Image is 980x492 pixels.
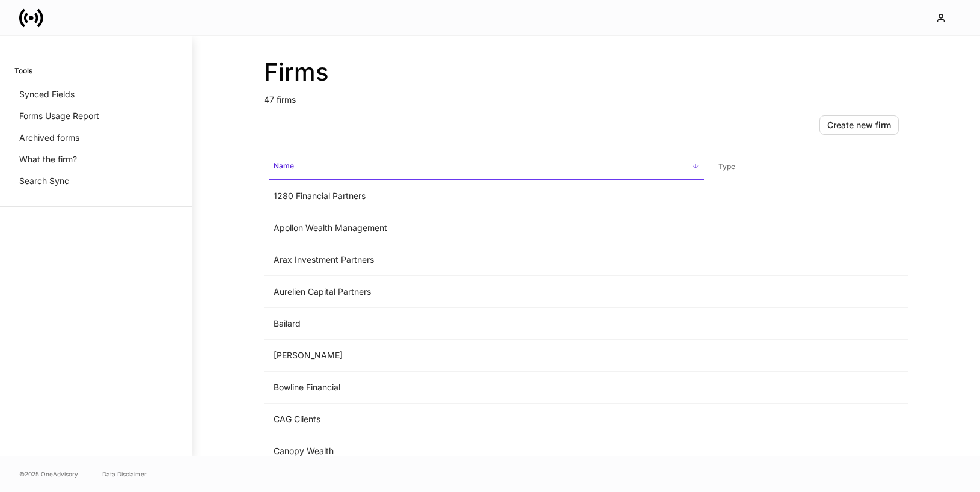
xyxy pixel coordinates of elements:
a: Archived forms [14,127,177,149]
td: 1280 Financial Partners [264,180,709,212]
span: Type [714,155,904,179]
h6: Tools [14,65,32,76]
h6: Name [274,160,294,171]
td: Aurelien Capital Partners [264,276,709,308]
h6: Type [718,161,735,172]
a: Search Sync [14,170,177,192]
td: [PERSON_NAME] [264,340,709,372]
p: What the firm? [19,153,77,165]
td: CAG Clients [264,404,709,435]
td: Apollon Wealth Management [264,212,709,244]
a: Data Disclaimer [102,469,147,479]
td: Bowline Financial [264,372,709,404]
span: © 2025 OneAdvisory [19,469,78,479]
span: Name [269,154,704,180]
h2: Firms [264,58,908,87]
p: Archived forms [19,132,79,144]
a: What the firm? [14,149,177,170]
p: Synced Fields [19,88,75,100]
div: Create new firm [827,121,891,129]
td: Canopy Wealth [264,435,709,467]
p: Forms Usage Report [19,110,99,122]
td: Bailard [264,308,709,340]
a: Forms Usage Report [14,105,177,127]
a: Synced Fields [14,84,177,105]
button: Create new firm [819,115,899,135]
p: 47 firms [264,87,908,106]
td: Arax Investment Partners [264,244,709,276]
p: Search Sync [19,175,69,187]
